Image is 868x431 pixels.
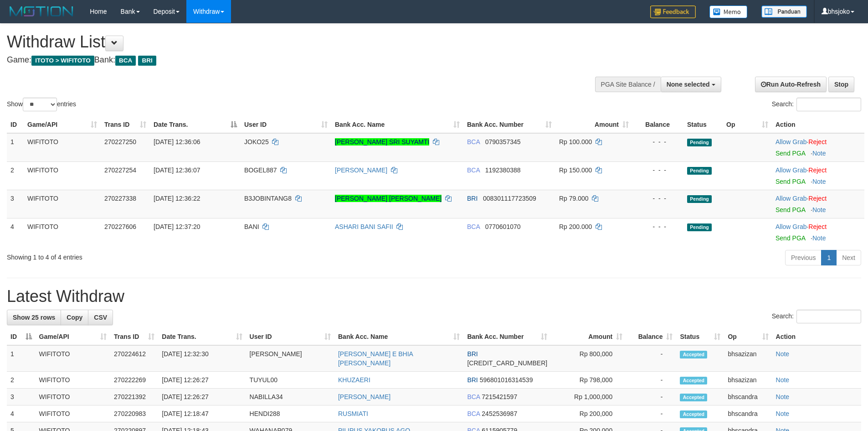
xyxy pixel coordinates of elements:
button: None selected [661,77,721,92]
span: 270227338 [104,195,136,202]
span: Rp 200.000 [559,223,592,230]
span: BANI [244,223,259,230]
a: Next [836,250,861,265]
a: Reject [808,166,827,174]
a: Send PGA [776,150,805,157]
td: bhscandra [724,389,772,405]
span: [DATE] 12:36:07 [154,166,200,174]
img: panduan.png [761,5,807,18]
td: - [626,405,676,422]
th: ID [7,116,24,133]
img: Button%20Memo.svg [709,5,748,18]
img: Feedback.jpg [650,5,696,18]
select: Showentries [23,98,57,111]
img: MOTION_logo.png [7,5,76,18]
td: - [626,345,676,372]
span: Pending [687,195,712,203]
span: BCA [467,393,480,400]
span: BCA [467,138,480,145]
a: Note [812,206,826,213]
a: Note [776,376,790,384]
th: ID: activate to sort column descending [7,328,36,345]
a: Allow Grab [776,195,806,202]
th: Bank Acc. Name: activate to sort column ascending [331,116,463,133]
td: Rp 800,000 [551,345,626,372]
th: Trans ID: activate to sort column ascending [101,116,150,133]
th: Game/API: activate to sort column ascending [36,328,111,345]
span: BRI [467,350,478,358]
td: 270221392 [110,389,158,405]
td: · [772,161,864,190]
a: Send PGA [776,234,805,242]
span: CSV [94,314,107,321]
span: Rp 100.000 [559,138,592,145]
a: Reject [808,138,827,145]
a: Show 25 rows [7,310,61,325]
span: 270227250 [104,138,136,145]
span: Accepted [680,410,707,418]
span: Copy 2452536987 to clipboard [482,410,517,417]
span: Copy 348801032530539 to clipboard [467,359,547,367]
a: Allow Grab [776,138,806,145]
a: Stop [828,77,854,92]
span: Pending [687,223,712,231]
a: Send PGA [776,206,805,213]
span: 270227606 [104,223,136,230]
a: Note [776,393,790,400]
th: Action [772,328,861,345]
span: BCA [115,56,136,66]
a: [PERSON_NAME] [335,166,387,174]
a: Note [812,150,826,157]
span: 270227254 [104,166,136,174]
a: Note [812,178,826,185]
td: HENDI288 [246,405,334,422]
th: Status: activate to sort column ascending [676,328,724,345]
th: Action [772,116,864,133]
label: Show entries [7,98,76,111]
a: Note [812,234,826,242]
a: Run Auto-Refresh [755,77,827,92]
span: ITOTO > WIFITOTO [31,56,94,66]
td: 4 [7,405,36,422]
td: 3 [7,190,24,218]
a: Previous [785,250,822,265]
span: Show 25 rows [13,314,55,321]
span: Accepted [680,377,707,384]
td: [DATE] 12:26:27 [158,372,246,389]
th: User ID: activate to sort column ascending [241,116,331,133]
span: BRI [467,376,478,384]
h4: Game: Bank: [7,56,570,65]
td: 1 [7,133,24,162]
th: Bank Acc. Number: activate to sort column ascending [463,116,555,133]
th: Trans ID: activate to sort column ascending [110,328,158,345]
td: bhscandra [724,405,772,422]
div: - - - [636,166,680,175]
td: [PERSON_NAME] [246,345,334,372]
th: Game/API: activate to sort column ascending [24,116,101,133]
a: Note [776,410,790,417]
div: - - - [636,137,680,146]
a: Note [776,350,790,358]
span: BRI [467,195,478,202]
span: None selected [667,81,710,88]
td: Rp 798,000 [551,372,626,389]
td: WIFITOTO [24,190,101,218]
th: Status [683,116,723,133]
td: · [772,218,864,246]
div: Showing 1 to 4 of 4 entries [7,249,355,262]
td: 2 [7,372,36,389]
span: Copy 1192380388 to clipboard [485,166,521,174]
span: [DATE] 12:37:20 [154,223,200,230]
td: WIFITOTO [24,133,101,162]
a: CSV [88,310,113,325]
input: Search: [796,310,861,323]
td: Rp 200,000 [551,405,626,422]
span: B3JOBINTANG8 [244,195,292,202]
span: Copy 0790357345 to clipboard [485,138,521,145]
td: WIFITOTO [36,389,111,405]
td: NABILLA34 [246,389,334,405]
span: Copy 596801016314539 to clipboard [480,376,533,384]
a: [PERSON_NAME] E BHIA [PERSON_NAME] [338,350,413,367]
a: Copy [61,310,88,325]
td: WIFITOTO [36,405,111,422]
